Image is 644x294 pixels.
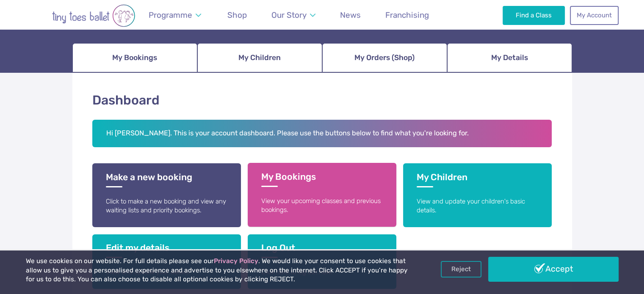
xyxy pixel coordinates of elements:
[503,6,565,25] a: Find a Class
[26,4,161,27] img: tiny toes ballet
[261,171,383,187] h3: My Bookings
[491,50,528,65] span: My Details
[271,10,307,20] span: Our Story
[261,197,383,215] p: View your upcoming classes and previous bookings.
[149,10,192,20] span: Programme
[145,5,205,25] a: Programme
[354,50,415,65] span: My Orders (Shop)
[322,43,447,73] a: My Orders (Shop)
[92,163,241,227] a: Make a new booking Click to make a new booking and view any waiting lists and priority bookings.
[26,257,411,284] p: We use cookies on our website. For full details please see our . We would like your consent to us...
[92,120,552,148] h2: Hi [PERSON_NAME]. This is your account dashboard. Please use the buttons below to find what you'r...
[92,234,241,289] a: Edit my details View and update your details.
[197,43,322,73] a: My Children
[92,91,552,110] h1: Dashboard
[106,197,227,215] p: Click to make a new booking and view any waiting lists and priority bookings.
[248,234,396,289] a: Log Out Click here to log out now.
[336,5,365,25] a: News
[441,261,481,277] a: Reject
[261,242,383,258] h3: Log Out
[447,43,572,73] a: My Details
[403,163,552,227] a: My Children View and update your children's basic details.
[238,50,281,65] span: My Children
[340,10,361,20] span: News
[417,172,538,187] h3: My Children
[248,163,396,227] a: My Bookings View your upcoming classes and previous bookings.
[267,5,319,25] a: Our Story
[417,197,538,215] p: View and update your children's basic details.
[72,43,197,73] a: My Bookings
[106,172,227,187] h3: Make a new booking
[227,10,247,20] span: Shop
[106,242,227,258] h3: Edit my details
[224,5,251,25] a: Shop
[570,6,618,25] a: My Account
[488,257,619,281] a: Accept
[381,5,433,25] a: Franchising
[214,257,258,265] a: Privacy Policy
[385,10,429,20] span: Franchising
[112,50,157,65] span: My Bookings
